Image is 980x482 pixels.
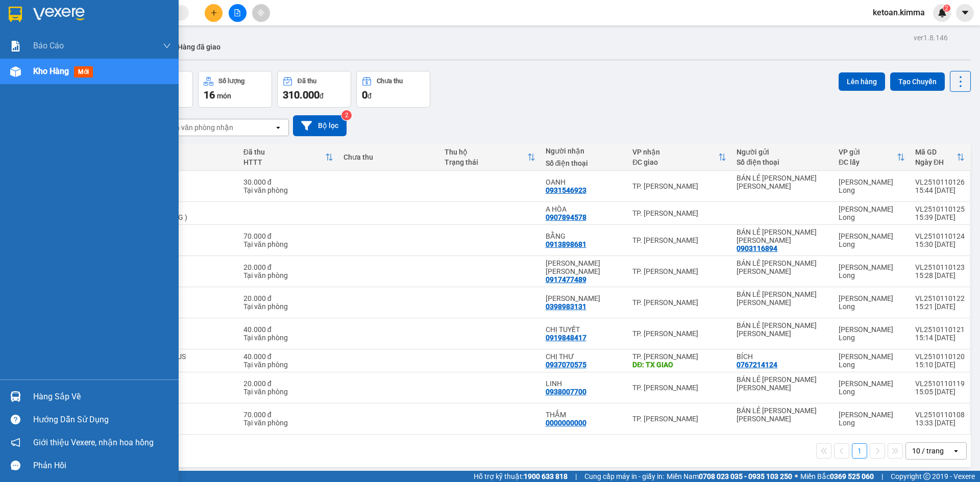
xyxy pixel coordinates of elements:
[699,472,792,480] strong: 0708 023 035 - 0935 103 250
[243,294,333,302] div: 20.000 đ
[33,66,69,76] span: Kho hàng
[257,9,264,16] span: aim
[145,213,233,221] div: TP ( TRANG )
[274,123,282,132] svg: open
[377,78,403,85] div: Chưa thu
[546,147,623,155] div: Người nhận
[243,388,333,396] div: Tại văn phòng
[243,411,333,419] div: 70.000 đ
[10,391,21,402] img: warehouse-icon
[145,148,233,156] div: Tên món
[795,474,798,478] span: ⚪️
[217,92,231,100] span: món
[915,271,965,280] div: 15:28 [DATE]
[204,89,215,101] span: 16
[439,144,541,171] th: Toggle SortBy
[737,352,828,361] div: BÍCH
[163,42,171,50] span: down
[945,5,948,12] span: 2
[915,325,965,334] div: VL2510110121
[737,174,828,190] div: BÁN LẺ KHÔNG GIAO HÓA ĐƠN
[243,419,333,427] div: Tại văn phòng
[341,110,352,120] sup: 2
[627,144,731,171] th: Toggle SortBy
[145,158,233,166] div: Ghi chú
[11,415,20,424] span: question-circle
[163,122,233,133] div: Chọn văn phòng nhận
[737,290,828,307] div: BÁN LẺ KHÔNG GIAO HÓA ĐƠN
[839,325,905,342] div: [PERSON_NAME] Long
[952,447,960,455] svg: open
[915,379,965,388] div: VL2510110119
[915,263,965,271] div: VL2510110123
[915,186,965,194] div: 15:44 [DATE]
[943,5,950,12] sup: 2
[546,213,586,221] div: 0907894578
[632,182,726,190] div: TP. [PERSON_NAME]
[632,298,726,307] div: TP. [PERSON_NAME]
[839,148,897,156] div: VP gửi
[632,209,726,217] div: TP. [PERSON_NAME]
[283,89,320,101] span: 310.000
[145,186,233,194] div: THƯ
[524,472,568,480] strong: 1900 633 818
[632,236,726,244] div: TP. [PERSON_NAME]
[356,71,430,108] button: Chưa thu0đ
[277,71,351,108] button: Đã thu310.000đ
[11,438,20,447] span: notification
[915,205,965,213] div: VL2510110125
[546,178,623,186] div: OANH
[145,240,233,248] div: THỦY
[546,325,623,334] div: CHỊ TUYẾT
[344,153,434,161] div: Chưa thu
[632,361,726,369] div: DĐ: TX GIAO
[923,473,930,480] span: copyright
[632,158,718,166] div: ĐC giao
[33,436,154,449] span: Giới thiệu Vexere, nhận hoa hồng
[546,240,586,248] div: 0913898681
[74,66,93,78] span: mới
[839,178,905,194] div: [PERSON_NAME] Long
[243,325,333,334] div: 40.000 đ
[800,471,874,482] span: Miền Bắc
[632,415,726,423] div: TP. [PERSON_NAME]
[169,35,229,59] button: Hàng đã giao
[910,144,970,171] th: Toggle SortBy
[737,158,828,166] div: Số điện thoại
[839,411,905,427] div: [PERSON_NAME] Long
[243,302,333,311] div: Tại văn phòng
[914,32,948,43] div: ver 1.8.146
[632,267,726,275] div: TP. [PERSON_NAME]
[298,78,316,85] div: Đã thu
[198,71,272,108] button: Số lượng16món
[915,232,965,240] div: VL2510110124
[243,379,333,388] div: 20.000 đ
[243,158,325,166] div: HTTT
[915,388,965,396] div: 15:05 [DATE]
[912,446,944,456] div: 10 / trang
[11,461,20,470] span: message
[229,4,247,22] button: file-add
[33,412,171,427] div: Hướng dẫn sử dụng
[915,294,965,302] div: VL2510110122
[367,92,372,100] span: đ
[145,352,233,361] div: THÙNG MUS
[445,148,527,156] div: Thu hộ
[737,375,828,392] div: BÁN LẺ KHÔNG GIAO HÓA ĐƠN
[243,148,325,156] div: Đã thu
[445,158,527,166] div: Trạng thái
[145,232,233,240] div: KIỆN FE
[915,361,965,369] div: 15:10 [DATE]
[546,186,586,194] div: 0931546923
[252,4,270,22] button: aim
[915,240,965,248] div: 15:30 [DATE]
[546,411,623,419] div: THẮM
[575,471,577,482] span: |
[632,384,726,392] div: TP. [PERSON_NAME]
[145,302,233,311] div: NGÂN
[10,41,21,52] img: solution-icon
[915,352,965,361] div: VL2510110120
[9,7,22,22] img: logo-vxr
[320,92,324,100] span: đ
[839,158,897,166] div: ĐC lấy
